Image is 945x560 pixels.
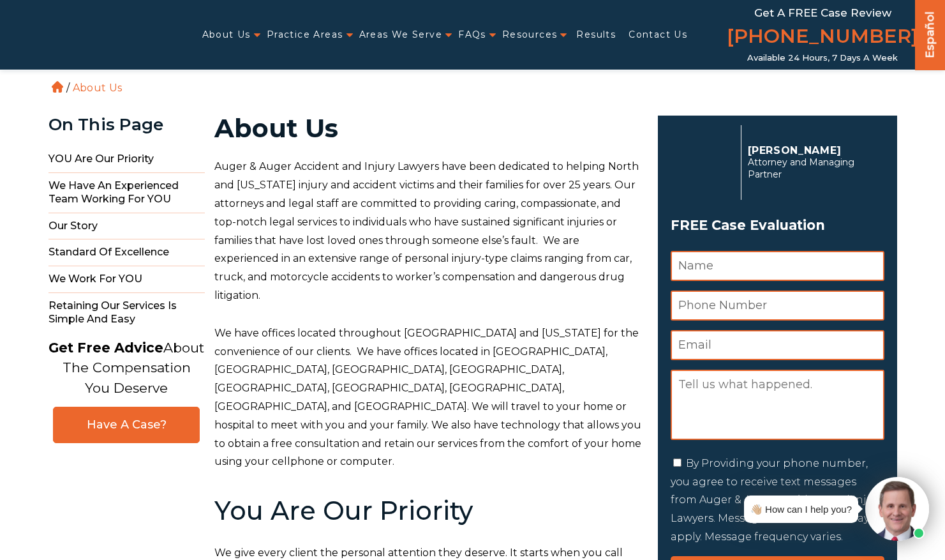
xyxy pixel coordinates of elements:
span: Get a FREE Case Review [754,6,891,19]
h3: FREE Case Evaluation [671,213,884,238]
h1: About Us [214,116,643,141]
img: Auger & Auger Accident and Injury Lawyers Logo [8,23,163,47]
span: We Have An Experienced Team Working For YOU [48,173,205,213]
span: Have A Case? [66,418,186,432]
div: 👋🏼 How can I help you? [750,501,852,518]
span: Standard of Excellence [48,239,205,266]
a: Have A Case? [53,407,200,443]
span: YOU Are Our Priority [48,146,205,173]
a: Contact Us [629,22,687,48]
a: Results [576,22,616,48]
img: Herbert Auger [671,130,734,194]
a: [PHONE_NUMBER] [727,22,918,53]
p: [PERSON_NAME] [748,144,877,156]
a: Home [52,81,63,93]
input: Email [671,330,884,360]
a: Areas We Serve [359,22,443,48]
input: Phone Number [671,291,884,321]
span: We Work For YOU [48,266,205,293]
p: About The Compensation You Deserve [48,338,204,398]
a: Resources [502,22,558,48]
div: On This Page [48,116,205,134]
span: Auger & Auger Accident and Injury Lawyers have been dedicated to helping North and [US_STATE] inj... [214,160,639,301]
strong: Get Free Advice [48,340,163,356]
b: You Are Our Priority [214,495,473,526]
span: Retaining Our Services Is Simple and Easy [48,293,205,333]
li: About Us [70,82,125,94]
span: Our Story [48,213,205,240]
input: Name [671,251,884,281]
span: Available 24 Hours, 7 Days a Week [747,53,898,63]
span: Attorney and Managing Partner [748,156,877,181]
a: Practice Areas [267,22,343,48]
label: By Providing your phone number, you agree to receive text messages from Auger & Auger Accident an... [671,457,883,543]
a: FAQs [458,22,486,48]
span: We have offices located throughout [GEOGRAPHIC_DATA] and [US_STATE] for the convenience of our cl... [214,327,641,468]
a: About Us [202,22,251,48]
img: Intaker widget Avatar [865,477,929,541]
